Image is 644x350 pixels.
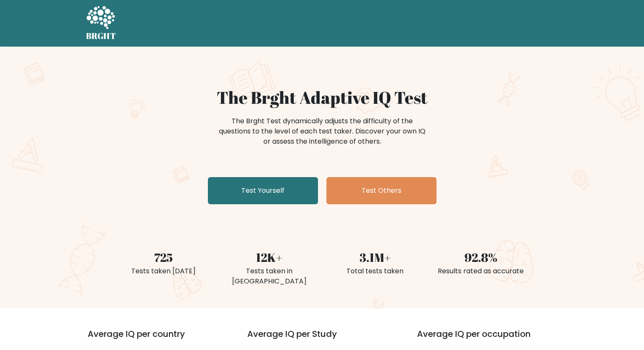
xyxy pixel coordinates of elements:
div: Total tests taken [327,266,423,276]
a: BRGHT [86,3,116,43]
a: Test Yourself [208,177,318,204]
div: 3.1M+ [327,248,423,266]
h1: The Brght Adaptive IQ Test [116,87,529,108]
a: Test Others [326,177,437,204]
div: 92.8% [433,248,529,266]
h3: Average IQ per Study [247,329,397,349]
div: The Brght Test dynamically adjusts the difficulty of the questions to the level of each test take... [216,116,428,147]
h3: Average IQ per occupation [417,329,567,349]
div: 725 [116,248,211,266]
div: Results rated as accurate [433,266,529,276]
div: Tests taken [DATE] [116,266,211,276]
h3: Average IQ per country [88,329,217,349]
div: 12K+ [221,248,317,266]
div: Tests taken in [GEOGRAPHIC_DATA] [221,266,317,286]
h5: BRGHT [86,31,116,41]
